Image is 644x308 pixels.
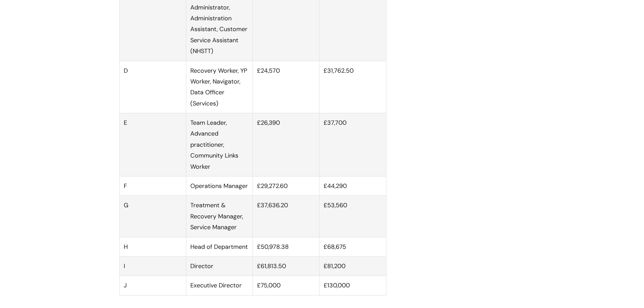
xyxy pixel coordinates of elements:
td: £61,813.50 [253,256,319,276]
td: I [119,256,186,276]
td: D [119,61,186,113]
td: £130,000 [319,276,386,295]
td: H [119,237,186,256]
td: £31,762.50 [319,61,386,113]
td: E [119,113,186,176]
td: Executive Director [186,276,253,295]
td: £81,200 [319,256,386,276]
td: £24,570 [253,61,319,113]
td: £75,000 [253,276,319,295]
td: £37,700 [319,113,386,176]
td: £44,290 [319,176,386,196]
td: Recovery Worker, YP Worker, Navigator, Data Officer (Services) [186,61,253,113]
td: Head of Department [186,237,253,256]
td: Team Leader, Advanced practitioner, Community Links Worker [186,113,253,176]
td: £50,978.38 [253,237,319,256]
td: Director [186,256,253,276]
td: F [119,176,186,196]
td: £53,560 [319,196,386,237]
td: G [119,196,186,237]
td: £29,272.60 [253,176,319,196]
td: £37,636.20 [253,196,319,237]
td: Operations Manager [186,176,253,196]
td: J [119,276,186,295]
td: Treatment & Recovery Manager, Service Manager [186,196,253,237]
td: £68,675 [319,237,386,256]
td: £26,390 [253,113,319,176]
